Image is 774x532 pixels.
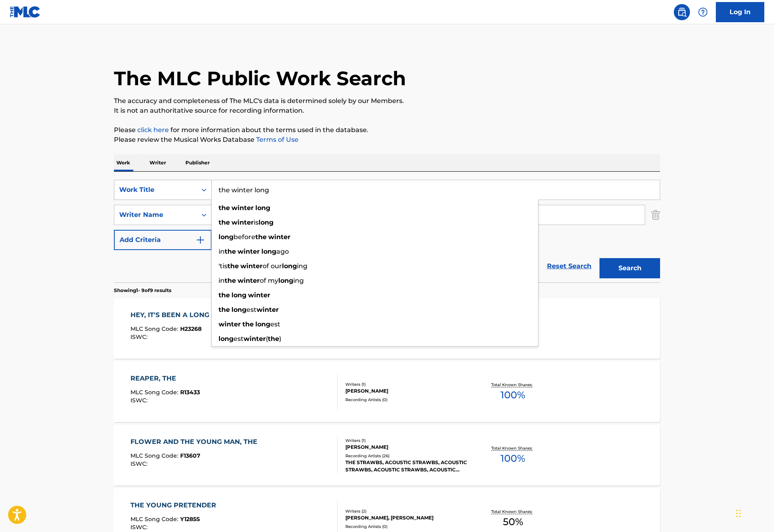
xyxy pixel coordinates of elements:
[231,291,246,299] strong: long
[259,219,273,226] strong: long
[238,248,260,255] strong: winter
[276,248,289,255] span: ago
[219,291,230,299] strong: the
[147,154,168,171] p: Writer
[130,374,200,383] div: REAPER, THE
[240,262,263,270] strong: winter
[130,333,149,341] span: ISWC :
[114,362,660,422] a: REAPER, THEMLC Song Code:R13433ISWC:Writers (1)[PERSON_NAME]Recording Artists (0)Total Known Shar...
[266,335,268,343] span: (
[674,4,690,20] a: Public Search
[219,306,230,313] strong: the
[261,248,276,255] strong: long
[257,306,279,313] strong: winter
[233,233,255,241] span: before
[114,298,660,359] a: HEY, IT'S BEEN A LONG TIMEMLC Song Code:H23268ISWC:Writers (1)[PERSON_NAME]Recording Artists (0)T...
[677,7,687,17] img: search
[196,235,205,245] img: 9d2ae6d4665cec9f34b9.svg
[130,310,232,320] div: HEY, IT'S BEEN A LONG TIME
[255,320,270,328] strong: long
[345,437,467,444] div: Writers ( 1 )
[231,204,254,212] strong: winter
[501,451,525,466] span: 100 %
[260,277,278,284] span: of my
[244,335,266,343] strong: winter
[345,514,467,521] div: [PERSON_NAME], [PERSON_NAME]
[114,135,660,145] p: Please review the Musical Works Database
[225,277,236,284] strong: the
[10,6,41,18] img: MLC Logo
[233,335,244,343] span: est
[345,387,467,395] div: [PERSON_NAME]
[716,2,764,22] a: Log In
[183,154,212,171] p: Publisher
[734,493,774,532] iframe: Chat Widget
[180,515,200,523] span: Y1285S
[345,508,467,514] div: Writers ( 2 )
[130,389,180,396] span: MLC Song Code :
[736,501,741,526] div: Drag
[254,136,299,143] a: Terms of Use
[114,106,660,116] p: It is not an authoritative source for recording information.
[225,248,236,255] strong: the
[242,320,254,328] strong: the
[345,381,467,387] div: Writers ( 1 )
[491,382,534,388] p: Total Known Shares:
[130,452,180,459] span: MLC Song Code :
[345,444,467,451] div: [PERSON_NAME]
[255,204,270,212] strong: long
[297,262,307,270] span: ing
[695,4,711,20] div: Help
[114,154,133,171] p: Work
[130,524,149,531] span: ISWC :
[180,452,200,459] span: F13607
[180,325,202,332] span: H23268
[219,233,233,241] strong: long
[219,248,225,255] span: in
[503,515,523,529] span: 50 %
[130,500,220,510] div: THE YOUNG PRETENDER
[345,453,467,459] div: Recording Artists ( 26 )
[219,219,230,226] strong: the
[114,180,660,282] form: Search Form
[491,509,534,515] p: Total Known Shares:
[263,262,282,270] span: of our
[114,287,171,294] p: Showing 1 - 9 of 9 results
[137,126,169,134] a: click here
[130,515,180,523] span: MLC Song Code :
[114,96,660,106] p: The accuracy and completeness of The MLC's data is determined solely by our Members.
[219,262,227,270] span: 'tis
[345,397,467,403] div: Recording Artists ( 0 )
[119,210,192,220] div: Writer Name
[698,7,708,17] img: help
[231,306,246,313] strong: long
[114,125,660,135] p: Please for more information about the terms used in the database.
[130,460,149,467] span: ISWC :
[345,459,467,473] div: THE STRAWBS, ACOUSTIC STRAWBS, ACOUSTIC STRAWBS, ACOUSTIC STRAWBS, ACOUSTIC STRAWBS
[180,389,200,396] span: R13433
[254,219,259,226] span: is
[219,335,233,343] strong: long
[114,230,212,250] button: Add Criteria
[119,185,192,195] div: Work Title
[246,306,257,313] span: est
[130,325,180,332] span: MLC Song Code :
[231,219,254,226] strong: winter
[491,445,534,451] p: Total Known Shares:
[599,258,660,278] button: Search
[248,291,270,299] strong: winter
[227,262,239,270] strong: the
[219,204,230,212] strong: the
[219,320,241,328] strong: winter
[130,437,261,447] div: FLOWER AND THE YOUNG MAN, THE
[270,320,280,328] span: est
[293,277,304,284] span: ing
[219,277,225,284] span: in
[282,262,297,270] strong: long
[279,335,281,343] span: )
[543,257,595,275] a: Reset Search
[238,277,260,284] strong: winter
[278,277,293,284] strong: long
[268,233,290,241] strong: winter
[255,233,267,241] strong: the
